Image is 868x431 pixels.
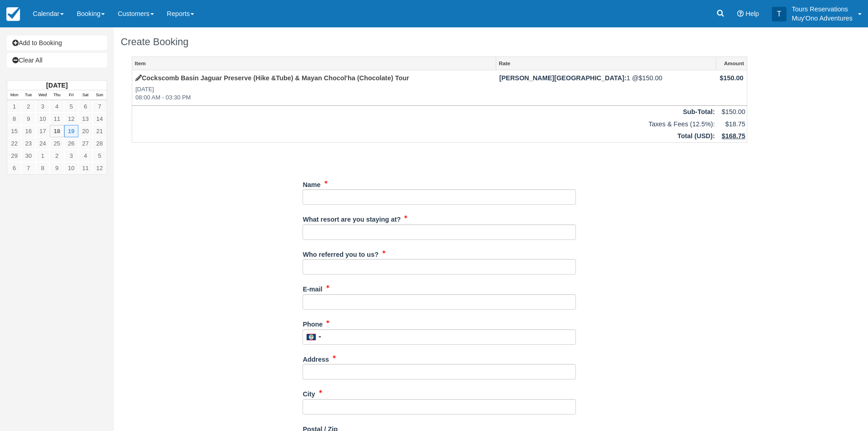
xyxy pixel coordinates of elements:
a: 9 [21,113,36,125]
a: 21 [92,125,107,137]
a: 11 [78,162,92,174]
th: Wed [36,90,50,100]
strong: Sub-Total: [683,108,715,115]
a: 16 [21,125,36,137]
a: 29 [7,150,21,162]
strong: Total ( ): [678,132,715,140]
label: Who referred you to us? [303,247,378,260]
a: 23 [21,137,36,150]
a: 27 [78,137,92,150]
a: Clear All [7,53,107,68]
a: Item [132,57,496,70]
a: 5 [64,100,78,113]
a: 17 [36,125,50,137]
span: $168.75 [722,132,745,140]
a: 12 [64,113,78,125]
a: 26 [64,137,78,150]
a: 6 [78,100,92,113]
a: 12 [92,162,107,174]
a: 28 [92,137,107,150]
a: 4 [78,150,92,162]
label: Name [303,177,320,190]
a: Cockscomb Basin Jaguar Preserve (Hike &Tube) & Mayan Chocol'ha (Chocolate) Tour [135,74,409,82]
span: Help [745,10,759,17]
a: 18 [50,125,64,137]
a: 8 [7,113,21,125]
label: City [303,386,315,399]
a: 1 [7,100,21,113]
a: 2 [21,100,36,113]
a: 4 [50,100,64,113]
label: What resort are you staying at? [303,212,401,224]
span: $150.00 [639,74,663,82]
em: [DATE] 08:00 AM - 03:30 PM [135,85,493,102]
a: 14 [92,113,107,125]
th: Tue [21,90,36,100]
p: Tours Reservations [792,5,853,14]
a: Rate [496,57,716,70]
a: Add to Booking [7,36,107,50]
a: 30 [21,150,36,162]
a: 3 [36,100,50,113]
th: Sat [78,90,92,100]
a: 5 [92,150,107,162]
a: 11 [50,113,64,125]
span: $18.75 [725,120,745,128]
a: 25 [50,137,64,150]
a: 19 [64,125,78,137]
label: Address [303,352,329,364]
strong: [DATE] [46,82,67,89]
label: E-mail [303,281,322,294]
p: Muy'Ono Adventures [792,14,853,23]
a: 9 [50,162,64,174]
a: 7 [92,100,107,113]
a: 20 [78,125,92,137]
a: 10 [64,162,78,174]
td: Taxes & Fees (12.5%): [132,118,716,130]
i: Help [737,10,744,17]
td: 1 @ [496,70,716,106]
th: Fri [64,90,78,100]
span: $150.00 [720,74,744,82]
a: 24 [36,137,50,150]
div: T [772,7,786,21]
span: USD [697,132,710,140]
label: Phone [303,317,323,329]
a: 7 [21,162,36,174]
a: 8 [36,162,50,174]
a: 3 [64,150,78,162]
a: Amount [716,57,746,70]
h1: Create Booking [121,36,758,47]
a: 1 [36,150,50,162]
a: 13 [78,113,92,125]
span: $150.00 [722,108,745,115]
a: 2 [50,150,64,162]
a: 10 [36,113,50,125]
div: Belize: +501 [303,330,324,344]
a: 6 [7,162,21,174]
img: checkfront-main-nav-mini-logo.png [6,7,20,21]
th: Sun [92,90,107,100]
th: Mon [7,90,21,100]
a: 22 [7,137,21,150]
th: Thu [50,90,64,100]
a: 15 [7,125,21,137]
strong: Hopkins Bay Resort [499,74,627,82]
